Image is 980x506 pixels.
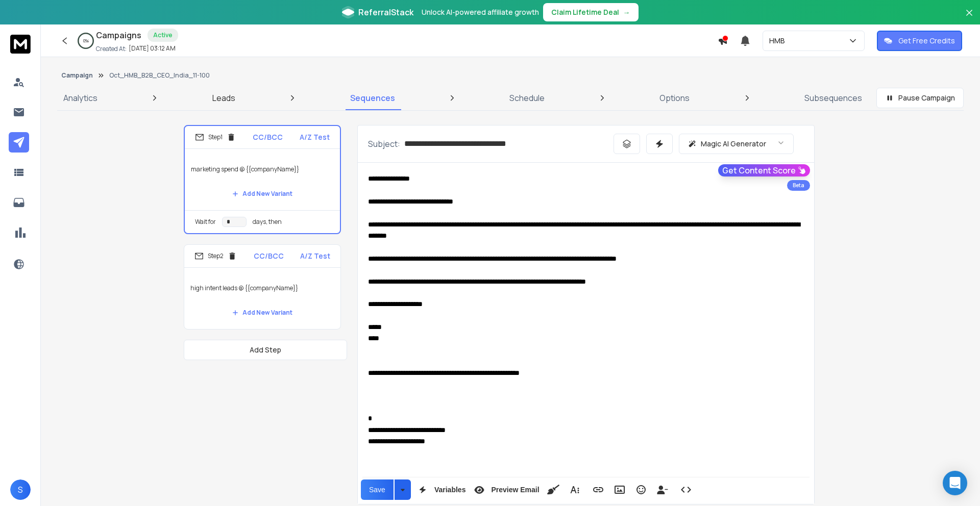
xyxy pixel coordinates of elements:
[898,36,955,46] p: Get Free Credits
[195,133,236,142] div: Step 1
[344,86,401,110] a: Sequences
[503,86,551,110] a: Schedule
[543,3,639,21] button: Claim Lifetime Deal→
[653,86,696,110] a: Options
[676,479,696,500] button: Code View
[148,29,178,42] div: Active
[509,92,545,104] p: Schedule
[63,92,97,104] p: Analytics
[350,92,395,104] p: Sequences
[623,7,630,17] span: →
[300,251,330,261] p: A/Z Test
[184,125,341,234] li: Step1CC/BCCA/Z Testmarketing spend @ {{companyName}}Add New VariantWait fordays, then
[191,155,334,184] p: marketing spend @ {{companyName}}
[544,479,563,500] button: Clean HTML
[96,29,141,41] h1: Campaigns
[83,38,89,44] p: 0 %
[96,45,127,53] p: Created At:
[787,180,810,191] div: Beta
[109,71,210,80] p: Oct_HMB_B2B_CEO_India_11-100
[253,218,282,226] p: days, then
[195,218,216,226] p: Wait for
[432,486,468,494] span: Variables
[653,479,672,500] button: Insert Unsubscribe Link
[184,244,341,330] li: Step2CC/BCCA/Z Testhigh intent leads @ {{companyName}}Add New Variant
[876,88,964,108] button: Pause Campaign
[57,86,104,110] a: Analytics
[659,92,690,104] p: Options
[610,479,629,500] button: Insert Image (⌘P)
[470,479,541,500] button: Preview Email
[61,71,93,80] button: Campaign
[943,471,967,495] div: Open Intercom Messenger
[631,479,651,500] button: Emoticons
[489,486,541,494] span: Preview Email
[769,36,789,46] p: HMB
[212,92,235,104] p: Leads
[224,184,301,204] button: Add New Variant
[10,479,31,500] button: S
[565,479,584,500] button: More Text
[963,6,976,31] button: Close banner
[798,86,868,110] a: Subsequences
[184,340,347,360] button: Add Step
[804,92,862,104] p: Subsequences
[679,134,794,154] button: Magic AI Generator
[190,274,334,302] p: high intent leads @ {{companyName}}
[300,132,330,142] p: A/Z Test
[129,44,176,53] p: [DATE] 03:12 AM
[701,139,766,149] p: Magic AI Generator
[194,251,237,261] div: Step 2
[253,132,283,142] p: CC/BCC
[422,7,539,17] p: Unlock AI-powered affiliate growth
[368,138,400,150] p: Subject:
[718,164,810,176] button: Get Content Score
[589,479,608,500] button: Insert Link (⌘K)
[254,251,284,261] p: CC/BCC
[224,302,301,323] button: Add New Variant
[361,479,394,500] button: Save
[413,479,468,500] button: Variables
[206,86,241,110] a: Leads
[877,31,962,51] button: Get Free Credits
[358,6,413,18] span: ReferralStack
